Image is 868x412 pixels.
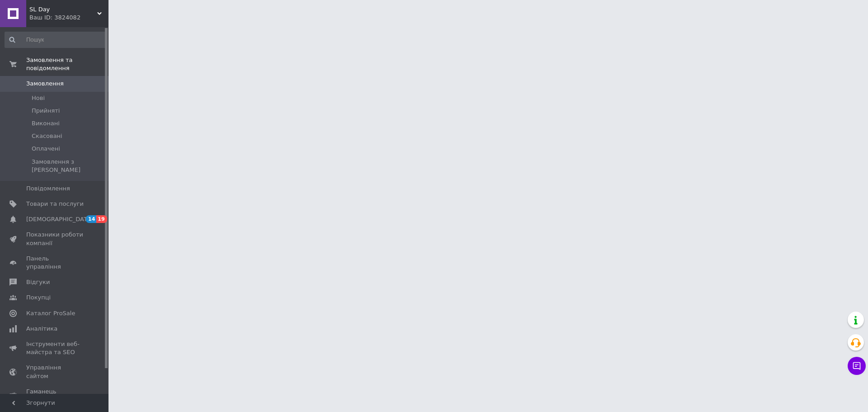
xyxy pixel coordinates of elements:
[848,357,866,375] button: Чат з покупцем
[26,388,84,404] span: Гаманець компанії
[26,325,57,333] span: Аналітика
[86,215,96,223] span: 14
[26,255,84,271] span: Панель управління
[26,231,84,247] span: Показники роботи компанії
[29,5,97,14] span: SL Day
[32,132,62,140] span: Скасовані
[26,215,93,223] span: [DEMOGRAPHIC_DATA]
[32,158,106,174] span: Замовлення з [PERSON_NAME]
[26,340,84,356] span: Інструменти веб-майстра та SEO
[32,107,60,115] span: Прийняті
[26,80,64,88] span: Замовлення
[32,119,60,128] span: Виконані
[5,32,107,48] input: Пошук
[26,185,70,193] span: Повідомлення
[32,94,45,102] span: Нові
[26,56,108,72] span: Замовлення та повідомлення
[26,278,50,286] span: Відгуки
[29,14,108,22] div: Ваш ID: 3824082
[32,145,60,153] span: Оплачені
[26,364,84,380] span: Управління сайтом
[26,294,51,302] span: Покупці
[26,200,84,208] span: Товари та послуги
[26,309,75,317] span: Каталог ProSale
[96,215,107,223] span: 19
